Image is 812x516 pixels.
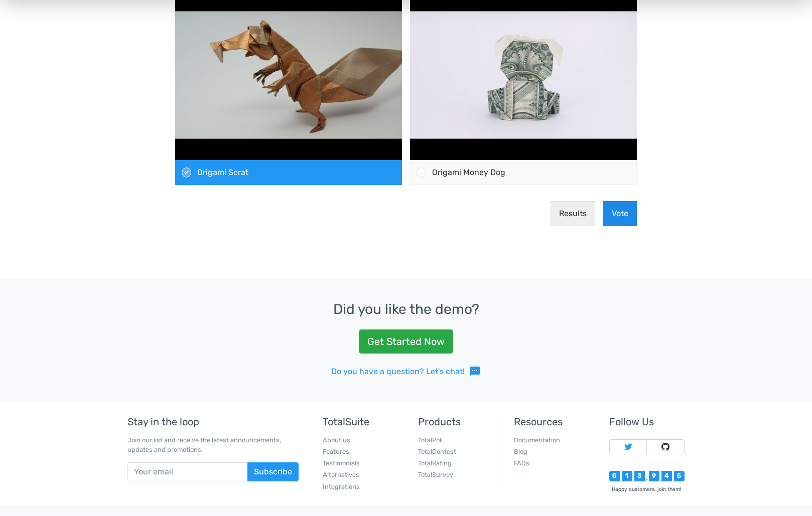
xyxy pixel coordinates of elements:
img: Follow TotalSuite on Twitter [624,443,632,451]
div: , [645,475,649,481]
input: Your email [127,462,248,481]
a: Alternatives [323,471,359,478]
a: Blog [514,448,527,455]
p: Join our list and receive the latest announcements, updates and promotions. [127,435,299,454]
img: hqdefault.jpg [410,40,637,210]
div: 4 [661,471,672,481]
a: TotalSurvey [418,471,453,478]
h5: Stay in the loop [127,416,299,427]
button: Subscribe [247,462,299,481]
a: Documentation [514,436,560,444]
img: hqdefault.jpg [175,243,402,413]
div: Happy customers, join them! [609,485,685,493]
span: Origami Giraffe [432,218,488,227]
span: Origami Money Cat [197,218,268,227]
a: Testimonials [323,459,360,467]
h5: TotalSuite [323,416,398,427]
div: 1 [622,471,632,481]
a: FAQs [514,459,529,467]
div: 9 [649,471,659,481]
a: Features [323,448,349,455]
a: Integrations [323,483,360,490]
img: Follow TotalSuite on Github [661,443,669,451]
h5: Follow Us [609,416,685,427]
h3: Did you like the demo? [24,302,788,317]
a: Do you have a question? Let's chat!sms [331,366,481,378]
a: Get Started Now [359,329,453,354]
span: Origami Horse [432,421,485,430]
span: sms [469,366,481,378]
h5: Resources [514,416,589,427]
a: About us [323,436,350,444]
a: TotalContest [418,448,456,455]
img: hqdefault.jpg [175,40,402,210]
p: The best origami video ever? [175,20,637,32]
a: TotalRating [418,459,452,467]
h5: Products [418,416,493,427]
div: 0 [609,471,620,481]
span: Origami Parrot [197,421,251,430]
a: TotalPoll [418,436,443,444]
div: 3 [634,471,645,481]
img: hqdefault.jpg [410,243,637,413]
div: 5 [674,471,685,481]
